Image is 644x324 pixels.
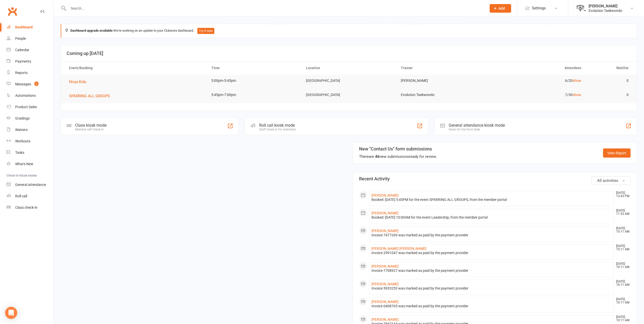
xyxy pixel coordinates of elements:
[301,75,396,87] td: [GEOGRAPHIC_DATA]
[207,75,302,87] td: 5:00pm-5:45pm
[7,190,53,202] a: Roll call
[371,304,612,308] div: Invoice 6408765 was marked as paid by the payment provider
[371,198,612,202] div: Booked: [DATE] 5:45PM for the event SPARRING ALL GROUPS, from the member portal
[69,94,110,98] span: SPARRING ALL GROUPS
[371,282,399,286] a: [PERSON_NAME]
[65,62,207,74] th: Event/Booking
[7,113,53,124] a: Gradings
[371,233,612,237] div: Invoice 7477269 was marked as paid by the payment provider
[589,8,622,13] div: Evolution Taekwondo
[573,93,581,97] a: show
[7,147,53,158] a: Tasks
[34,82,38,86] span: 2
[15,150,24,155] div: Tasks
[67,51,631,56] h3: Coming up [DATE]
[586,62,633,74] th: Waitlist
[371,264,399,268] a: [PERSON_NAME]
[15,128,28,132] div: Waivers
[586,75,633,87] td: 0
[67,5,483,12] input: Search...
[491,89,586,101] td: 7/30
[449,123,505,128] div: General attendance kiosk mode
[15,194,27,198] div: Roll call
[15,36,26,41] div: People
[259,128,296,131] div: Staff check-in for members
[61,24,637,38] div: We're working on an update to your Clubworx dashboard.
[15,48,29,52] div: Calendar
[576,3,586,13] img: thumb_image1604702925.png
[15,162,33,166] div: What's New
[70,29,113,32] strong: Dashboard upgrade available:
[15,82,31,86] div: Messages
[7,90,53,101] a: Automations
[449,128,505,131] div: Great for the front desk
[15,71,28,75] div: Reports
[491,62,586,74] th: Attendees
[301,62,396,74] th: Location
[15,59,31,63] div: Payments
[15,139,30,143] div: Workouts
[371,193,399,197] a: [PERSON_NAME]
[603,148,631,158] a: View Report
[614,244,630,251] time: [DATE] 10:11 AM
[498,6,505,10] span: Add
[7,158,53,170] a: What's New
[69,80,86,84] span: Ninja Kids
[491,75,586,87] td: 6/20
[614,315,630,322] time: [DATE] 10:11 AM
[7,67,53,79] a: Reports
[371,251,612,255] div: Invoice 2991047 was marked as paid by the payment provider
[7,22,53,33] a: Dashboard
[375,154,380,159] strong: 46
[371,215,612,220] div: Booked: [DATE] 10:00AM for the event Leadership, from the member portal
[589,4,622,8] div: [PERSON_NAME]
[197,28,214,34] button: Try it now
[15,105,37,109] div: Product Sales
[614,262,630,269] time: [DATE] 10:11 AM
[259,123,296,128] div: Roll call kiosk mode
[207,89,302,101] td: 5:45pm-7:00pm
[573,79,581,83] a: show
[69,93,113,99] button: SPARRING ALL GROUPS
[614,227,630,233] time: [DATE] 10:11 AM
[614,280,630,287] time: [DATE] 10:11 AM
[7,44,53,56] a: Calendar
[371,317,399,321] a: [PERSON_NAME]
[359,154,437,160] div: There are new submissions ready for review.
[396,89,491,101] td: Evolution Taekwondo
[7,136,53,147] a: Workouts
[15,116,30,120] div: Gradings
[7,179,53,190] a: General attendance kiosk mode
[15,183,46,187] div: General attendance
[5,307,17,319] div: Open Intercom Messenger
[371,211,399,215] a: [PERSON_NAME]
[7,202,53,213] a: Class kiosk mode
[396,75,491,87] td: [PERSON_NAME]
[69,79,90,85] button: Ninja Kids
[490,4,511,13] button: Add
[207,62,302,74] th: Time
[75,123,107,128] div: Class kiosk mode
[7,79,53,90] a: Messages 2
[15,205,37,209] div: Class check-in
[301,89,396,101] td: [GEOGRAPHIC_DATA]
[586,89,633,101] td: 0
[396,62,491,74] th: Trainer
[15,93,36,98] div: Automations
[359,146,437,151] h3: New "Contact Us" form submissions
[371,300,399,304] a: [PERSON_NAME]
[371,246,426,251] a: [PERSON_NAME] [PERSON_NAME]
[359,176,631,181] h3: Recent Activity
[7,56,53,67] a: Payments
[371,286,612,291] div: Invoice 5933253 was marked as paid by the payment provider
[15,25,33,29] div: Dashboard
[7,124,53,136] a: Waivers
[532,3,546,14] span: Settings
[371,269,612,273] div: Invoice 7708927 was marked as paid by the payment provider
[6,5,19,18] a: Clubworx
[591,176,631,185] button: All activities
[614,298,630,304] time: [DATE] 10:11 AM
[75,128,107,131] div: Member self check-in
[597,178,618,183] span: All activities
[371,229,399,233] a: [PERSON_NAME]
